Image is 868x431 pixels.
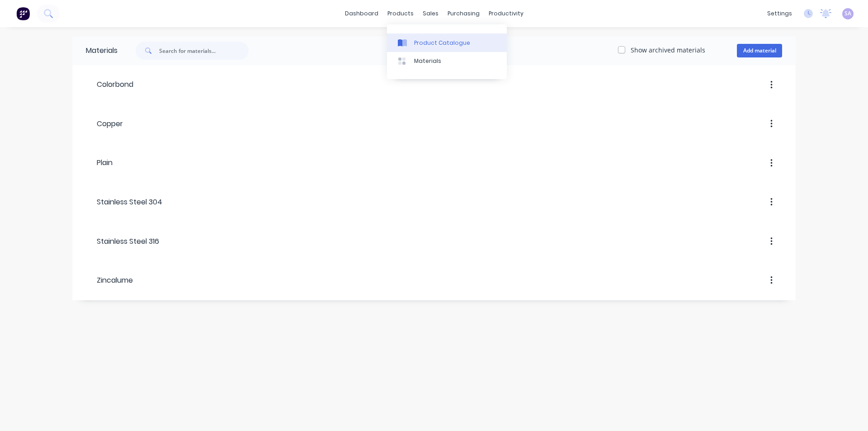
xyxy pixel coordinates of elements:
[763,7,797,20] div: settings
[418,7,443,20] div: sales
[159,42,249,60] input: Search for materials...
[484,7,528,20] div: productivity
[86,79,133,90] div: Colorbond
[387,52,507,70] a: Materials
[443,7,484,20] div: purchasing
[86,157,113,168] div: Plain
[414,39,470,47] div: Product Catalogue
[72,36,118,65] div: Materials
[86,118,123,129] div: Copper
[340,7,383,20] a: dashboard
[383,7,418,20] div: products
[86,236,159,247] div: Stainless Steel 316
[844,9,851,18] span: SA
[631,45,705,55] label: Show archived materials
[414,57,441,65] div: Materials
[86,275,133,286] div: Zincalume
[387,33,507,52] a: Product Catalogue
[86,197,162,208] div: Stainless Steel 304
[737,44,782,57] button: Add material
[16,7,30,20] img: Factory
